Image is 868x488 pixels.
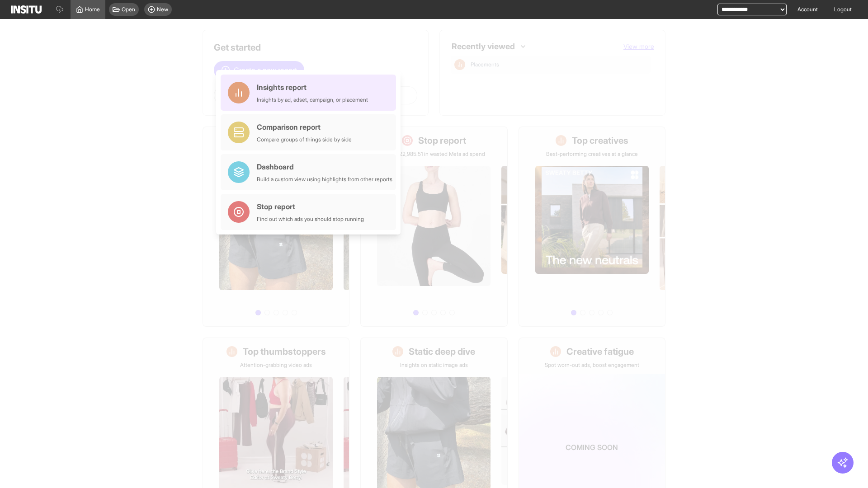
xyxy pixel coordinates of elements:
[257,136,352,143] div: Compare groups of things side by side
[257,161,392,172] div: Dashboard
[257,216,364,223] div: Find out which ads you should stop running
[257,201,364,212] div: Stop report
[257,96,368,103] div: Insights by ad, adset, campaign, or placement
[257,82,368,93] div: Insights report
[157,6,168,13] span: New
[257,176,392,183] div: Build a custom view using highlights from other reports
[85,6,100,13] span: Home
[122,6,135,13] span: Open
[257,122,352,132] div: Comparison report
[11,5,42,14] img: Logo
